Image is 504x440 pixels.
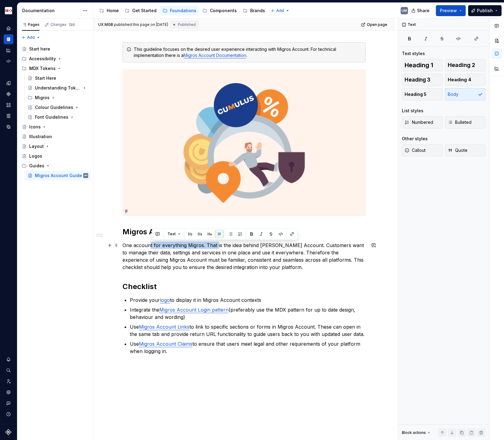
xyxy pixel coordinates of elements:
button: Quote [445,144,486,156]
div: Home [107,8,119,14]
a: Storybook stories [4,111,13,121]
button: Preview [436,5,466,16]
div: Logos [29,153,42,159]
button: Contact support [4,398,13,408]
div: Migros Account Guide [35,173,82,179]
span: Heading 5 [405,91,426,97]
span: Add [276,8,284,13]
span: Heading 4 [448,77,471,83]
span: Add [27,35,35,40]
div: Guides [29,163,44,169]
button: Notifications [4,354,13,364]
a: Documentation [4,34,13,44]
button: Heading 4 [445,74,486,86]
span: Callout [405,147,426,153]
a: Components [200,6,239,16]
a: Illustration [19,132,91,141]
div: Changes [50,22,76,27]
div: Accessibility [19,54,91,64]
div: Icons [29,124,41,130]
p: Provide your to display it in Migros Account contexts [130,296,366,304]
div: This guideline focuses on the desired user experience interacting with Migros Account. For techni... [134,46,362,58]
a: Layout [19,141,91,151]
a: Components [4,89,13,99]
a: Migros Account Claims [139,341,192,347]
div: List styles [402,108,423,114]
span: Share [417,8,430,14]
p: Use to link to specific sections or forms in Migros Account. These can open in the same tab and p... [130,323,366,338]
div: Block actions [402,428,431,437]
a: Home [4,23,13,33]
a: Settings [4,387,13,397]
a: Start here [19,44,91,54]
button: Heading 1 [402,59,443,71]
h2: Migros Account [123,227,366,237]
a: Font Guidelines [25,112,91,122]
div: Colour Guidelines [35,104,73,110]
a: Foundations [160,6,199,16]
span: UX MGB [98,22,113,27]
a: Assets [4,100,13,110]
div: Brands [250,8,265,14]
button: Heading 3 [402,74,443,86]
a: Open page [359,20,390,29]
a: Brands [240,6,268,16]
a: Code automation [4,56,13,66]
span: Bulleted [448,119,471,125]
span: Quote [448,147,468,153]
button: Numbered [402,116,443,128]
div: UM [402,8,407,13]
button: Add [19,33,42,42]
a: Understanding Tokens [25,83,91,93]
div: Accessibility [29,56,56,62]
div: Start here [29,46,50,52]
svg: Supernova Logo [5,429,12,435]
p: One account for everything Migros. That is the idea behind [PERSON_NAME] Account. Customers want ... [123,242,366,271]
span: Published [178,22,196,27]
span: Preview [440,8,457,14]
span: Heading 1 [405,62,433,68]
div: UM [84,173,87,179]
a: Colour Guidelines [25,103,91,112]
div: MDX Tokens [19,64,91,73]
div: MDX Tokens [29,65,56,72]
button: Search ⌘K [4,365,13,375]
div: Text styles [402,51,425,57]
a: Icons [19,122,91,132]
h2: Checklist [123,282,366,292]
a: Migros Account GuideUM [25,171,91,180]
span: 120 [68,22,76,27]
div: published this page on [DATE] [114,22,168,27]
div: Start Here [35,75,56,81]
div: Guides [19,161,91,171]
div: Migros [35,95,50,101]
div: Pages [22,22,40,27]
span: Heading 3 [405,77,430,83]
button: Callout [402,144,443,156]
div: Page tree [19,44,91,180]
a: Invite team [4,376,13,386]
button: Add [269,6,292,15]
div: Understanding Tokens [35,85,81,91]
a: Migros Account Login pattern [159,307,229,313]
div: Block actions [402,430,426,435]
div: Page tree [97,5,268,17]
div: Foundations [170,8,196,14]
div: Migros [25,93,91,103]
div: Other styles [402,136,428,142]
a: Analytics [4,45,13,55]
button: Bulleted [445,116,486,128]
div: Get Started [132,8,157,14]
img: e41497f2-3305-4231-9db9-dd4d728291db.png [5,7,12,14]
